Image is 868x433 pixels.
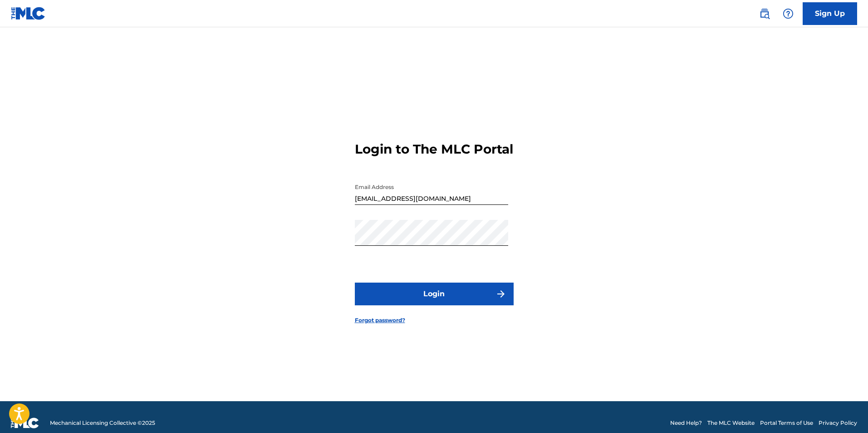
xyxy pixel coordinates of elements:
[355,283,514,305] button: Login
[11,7,46,20] img: MLC Logo
[755,5,774,23] a: Public Search
[759,8,770,19] img: search
[50,419,155,427] span: Mechanical Licensing Collective © 2025
[707,419,755,427] a: The MLC Website
[779,5,797,23] div: Help
[355,141,513,157] h3: Login to The MLC Portal
[819,419,857,427] a: Privacy Policy
[760,419,813,427] a: Portal Terms of Use
[803,2,857,25] a: Sign Up
[670,419,702,427] a: Need Help?
[11,418,39,428] img: logo
[783,8,794,19] img: help
[495,289,506,299] img: f7272a7cc735f4ea7f67.svg
[355,316,405,324] a: Forgot password?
